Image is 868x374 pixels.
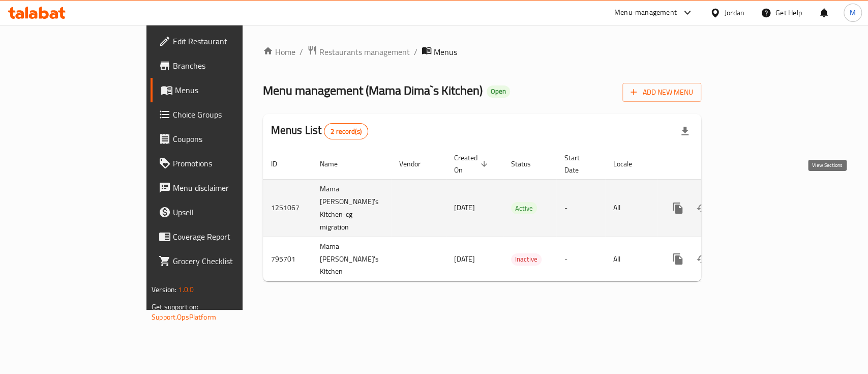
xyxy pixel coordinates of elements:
[320,158,351,170] span: Name
[263,149,771,282] table: enhanced table
[454,201,475,214] span: [DATE]
[173,35,283,47] span: Edit Restaurant
[151,78,291,102] a: Menus
[151,224,291,249] a: Coverage Report
[173,157,283,169] span: Promotions
[564,152,593,176] span: Start Date
[312,237,391,281] td: Mama [PERSON_NAME]'s Kitchen
[324,123,368,139] div: Total records count
[173,206,283,218] span: Upsell
[151,176,291,200] a: Menu disclaimer
[556,179,605,237] td: -
[690,196,714,220] button: Change Status
[151,53,291,78] a: Branches
[151,151,291,176] a: Promotions
[173,60,283,72] span: Branches
[152,283,176,296] span: Version:
[151,127,291,151] a: Coupons
[151,200,291,224] a: Upsell
[556,237,605,281] td: -
[605,179,657,237] td: All
[173,182,283,194] span: Menu disclaimer
[324,127,368,136] span: 2 record(s)
[454,152,491,176] span: Created On
[690,247,714,271] button: Change Status
[487,87,510,96] span: Open
[178,283,194,296] span: 1.0.0
[454,252,475,266] span: [DATE]
[319,46,410,58] span: Restaurants management
[622,83,701,102] button: Add New Menu
[307,45,410,59] a: Restaurants management
[487,85,510,98] div: Open
[613,158,645,170] span: Locale
[399,158,434,170] span: Vendor
[511,253,542,265] span: Inactive
[725,7,744,18] div: Jordan
[173,255,283,267] span: Grocery Checklist
[151,249,291,273] a: Grocery Checklist
[614,7,677,19] div: Menu-management
[151,29,291,53] a: Edit Restaurant
[151,102,291,127] a: Choice Groups
[263,45,701,59] nav: breadcrumb
[152,300,198,313] span: Get support on:
[175,84,283,96] span: Menus
[666,247,690,271] button: more
[631,86,693,99] span: Add New Menu
[666,196,690,220] button: more
[414,46,417,58] li: /
[263,79,483,102] span: Menu management ( Mama Dima`s Kitchen )
[271,158,290,170] span: ID
[657,149,771,180] th: Actions
[300,46,303,58] li: /
[511,253,542,266] div: Inactive
[511,203,537,214] span: Active
[511,158,544,170] span: Status
[850,7,856,18] span: M
[605,237,657,281] td: All
[271,123,368,139] h2: Menus List
[173,133,283,145] span: Coupons
[312,179,391,237] td: Mama [PERSON_NAME]'s Kitchen-cg migration
[173,108,283,121] span: Choice Groups
[152,310,216,324] a: Support.OpsPlatform
[434,46,457,58] span: Menus
[173,231,283,243] span: Coverage Report
[511,202,537,214] div: Active
[673,119,697,143] div: Export file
